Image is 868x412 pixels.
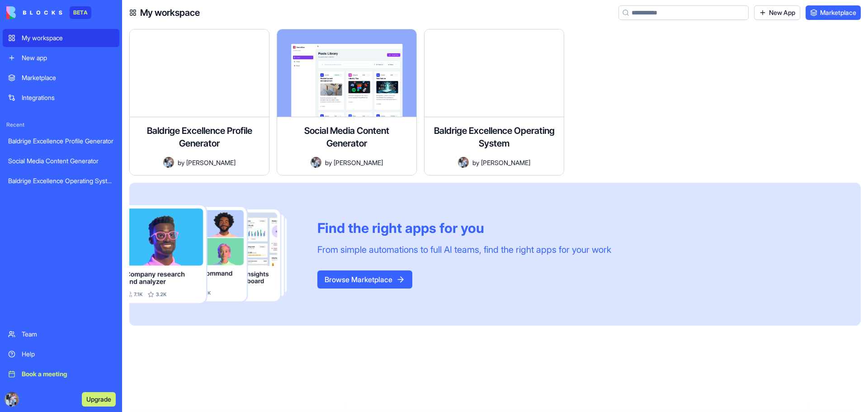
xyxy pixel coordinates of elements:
[3,49,119,67] a: New app
[317,275,412,284] a: Browse Marketplace
[317,220,611,236] div: Find the right apps for you
[3,132,119,150] a: Baldrige Excellence Profile Generator
[82,394,116,403] a: Upgrade
[3,29,119,47] a: My workspace
[334,158,383,167] span: [PERSON_NAME]
[8,156,114,166] div: Social Media Content Generator
[311,157,321,168] img: Avatar
[754,5,800,20] a: New App
[3,152,119,170] a: Social Media Content Generator
[22,330,114,339] div: Team
[22,93,114,102] div: Integrations
[163,157,174,168] img: Avatar
[137,124,262,150] h4: Baldrige Excellence Profile Generator
[472,158,479,167] span: by
[806,5,861,20] a: Marketplace
[186,158,236,167] span: [PERSON_NAME]
[82,392,116,407] button: Upgrade
[6,6,62,19] img: logo
[3,69,119,87] a: Marketplace
[284,124,409,150] h4: Social Media Content Generator
[3,172,119,190] a: Baldrige Excellence Operating System
[3,121,119,128] span: Recent
[140,6,200,19] h4: My workspace
[8,176,114,185] div: Baldrige Excellence Operating System
[481,158,530,167] span: [PERSON_NAME]
[70,6,91,19] div: BETA
[22,73,114,82] div: Marketplace
[3,325,119,343] a: Team
[5,392,19,407] img: ACg8ocLoVRH8qekoFnBHEksjnBGgnNf3-WU6-76no6AbHi6rIVJ6oOuIuw=s96-c
[3,89,119,107] a: Integrations
[3,365,119,383] a: Book a meeting
[458,157,469,168] img: Avatar
[317,270,412,289] button: Browse Marketplace
[8,137,114,146] div: Baldrige Excellence Profile Generator
[432,124,557,150] h4: Baldrige Excellence Operating System
[317,243,611,256] div: From simple automations to full AI teams, find the right apps for your work
[22,369,114,379] div: Book a meeting
[178,158,184,167] span: by
[3,345,119,363] a: Help
[277,29,417,175] a: Social Media Content GeneratorAvatarby[PERSON_NAME]
[325,158,332,167] span: by
[6,6,91,19] a: BETA
[22,53,114,62] div: New app
[129,29,269,175] a: Baldrige Excellence Profile GeneratorAvatarby[PERSON_NAME]
[22,33,114,43] div: My workspace
[22,350,114,359] div: Help
[424,29,564,175] a: Baldrige Excellence Operating SystemAvatarby[PERSON_NAME]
